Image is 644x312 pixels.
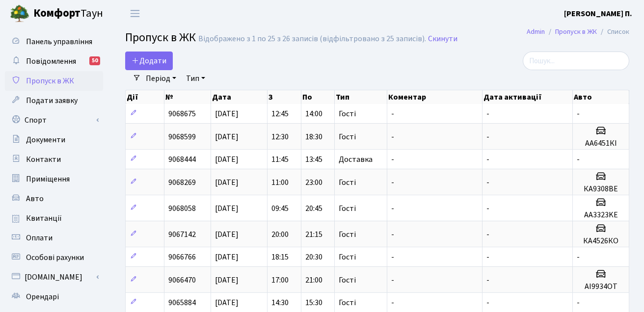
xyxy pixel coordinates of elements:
th: Дата [211,90,268,104]
span: - [391,108,394,119]
span: - [391,131,394,142]
span: Доставка [339,156,373,163]
span: 9068675 [168,108,196,119]
span: 21:00 [305,275,322,286]
span: 9068444 [168,154,196,165]
span: Таун [33,5,103,22]
span: Повідомлення [26,56,76,67]
span: Подати заявку [26,95,78,106]
a: Подати заявку [5,91,103,110]
a: [PERSON_NAME] П. [564,8,632,20]
a: Додати [125,52,173,70]
span: - [486,229,489,240]
span: 13:45 [305,154,322,165]
span: 11:45 [271,154,289,165]
a: Авто [5,189,103,208]
span: Гості [339,110,356,118]
h5: КА9308ВЕ [577,184,625,194]
span: - [486,297,489,308]
span: Особові рахунки [26,252,84,263]
div: Відображено з 1 по 25 з 26 записів (відфільтровано з 25 записів). [198,34,426,44]
span: [DATE] [215,203,239,214]
th: № [164,90,211,104]
a: Особові рахунки [5,248,103,267]
span: 9067142 [168,229,196,240]
span: 9066766 [168,252,196,262]
span: - [391,203,394,214]
th: По [301,90,335,104]
h5: AA3323KE [577,210,625,220]
a: Орендарі [5,287,103,307]
span: - [486,154,489,165]
a: Період [142,70,180,87]
a: Документи [5,130,103,150]
span: [DATE] [215,108,239,119]
span: Додати [132,55,166,66]
span: - [486,131,489,142]
span: Гості [339,231,356,238]
span: Панель управління [26,36,92,47]
input: Пошук... [523,52,629,70]
a: Повідомлення50 [5,52,103,71]
span: 9068269 [168,177,196,188]
span: [DATE] [215,297,239,308]
span: - [486,108,489,119]
span: Орендарі [26,291,59,302]
a: Тип [182,70,209,87]
span: 09:45 [271,203,289,214]
span: - [391,229,394,240]
th: З [268,90,301,104]
span: Гості [339,253,356,261]
span: Гості [339,205,356,212]
span: Пропуск в ЖК [125,29,196,46]
span: Гості [339,276,356,284]
h5: АА6451КІ [577,139,625,148]
span: [DATE] [215,229,239,240]
a: Панель управління [5,32,103,52]
th: Дії [126,90,164,104]
th: Коментар [387,90,482,104]
span: 9066470 [168,275,196,286]
span: 9068058 [168,203,196,214]
span: Гості [339,133,356,141]
div: 50 [89,56,100,65]
span: 14:30 [271,297,289,308]
span: 9068599 [168,131,196,142]
a: Приміщення [5,169,103,189]
span: - [486,275,489,286]
span: 11:00 [271,177,289,188]
a: [DOMAIN_NAME] [5,267,103,287]
span: 12:45 [271,108,289,119]
span: Оплати [26,233,53,243]
a: Пропуск в ЖК [555,26,597,37]
span: Контакти [26,154,61,165]
span: - [391,297,394,308]
span: [DATE] [215,177,239,188]
span: 21:15 [305,229,322,240]
span: [DATE] [215,275,239,286]
span: - [577,108,580,119]
nav: breadcrumb [512,22,644,42]
h5: AІ9934ОТ [577,282,625,291]
th: Авто [573,90,629,104]
span: 18:15 [271,252,289,262]
span: Гості [339,299,356,307]
span: Документи [26,134,65,145]
a: Admin [527,26,545,37]
span: - [391,275,394,286]
span: - [577,297,580,308]
span: 23:00 [305,177,322,188]
span: 17:00 [271,275,289,286]
span: 20:45 [305,203,322,214]
a: Скинути [428,34,457,44]
span: Гості [339,179,356,186]
span: - [486,203,489,214]
a: Контакти [5,150,103,169]
span: - [391,177,394,188]
span: [DATE] [215,252,239,262]
span: Авто [26,193,44,204]
span: 20:30 [305,252,322,262]
a: Квитанції [5,208,103,228]
button: Переключити навігацію [123,5,147,22]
